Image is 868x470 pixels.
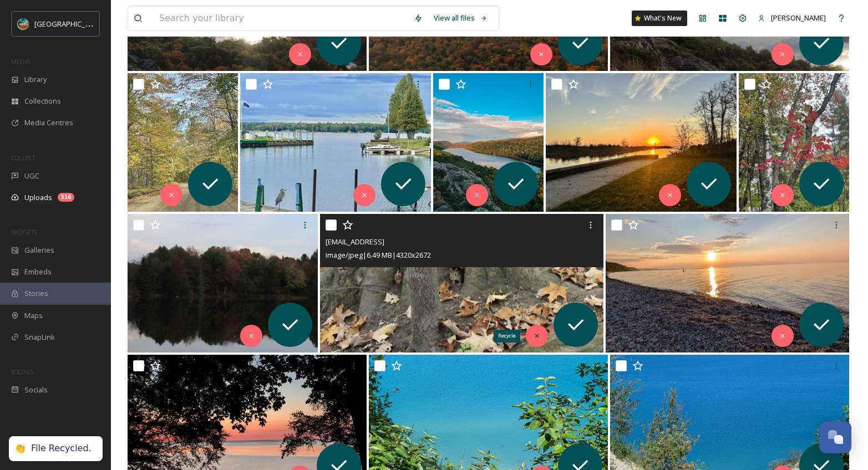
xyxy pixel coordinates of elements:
span: Galleries [24,245,54,256]
img: ext_1759797872.290939_Gnmitch@aol.com-IMG_5533.jpeg [739,73,849,212]
span: [EMAIL_ADDRESS] [326,237,384,247]
img: ext_1759798255.499701_megbaranski@gmail.com-inbound6764745911371417227.jpg [433,73,544,212]
img: ext_1759797215.720316_hollymomtomy3@aol.com-inbound6065866733384180028.jpg [320,214,603,352]
span: Socials [24,385,48,395]
span: WIDGETS [11,228,37,236]
span: Stories [24,288,48,299]
img: ext_1759801076.03048_slneiser@gmail.com-IMG_3501.jpeg [128,73,238,212]
span: Uploads [24,192,52,203]
span: Embeds [24,267,52,277]
span: Library [24,74,47,85]
span: SnapLink [24,332,55,343]
img: ext_1759797557.206159_hollymomtomy3@aol.com-inbound8567014303939427806.jpg [128,214,318,352]
a: What's New [632,11,687,26]
span: SOCIALS [11,367,33,376]
div: 316 [58,193,74,202]
img: Snapsea%20Profile.jpg [18,18,29,29]
span: [GEOGRAPHIC_DATA][US_STATE] [34,18,143,29]
a: [PERSON_NAME] [753,7,831,29]
span: Media Centres [24,117,73,128]
div: 👏 [14,443,26,454]
span: UGC [24,171,39,181]
span: [PERSON_NAME] [771,13,826,23]
div: File Recycled. [31,443,92,454]
a: View all files [428,7,493,29]
span: Maps [24,310,43,321]
img: ext_1759789596.368124_923klc@gmail.com-inbound5879799234644205574.jpg [606,214,849,352]
span: MEDIA [11,57,31,65]
img: ext_1759797875.793651_Gnmitch@aol.com-IMG_5646.jpeg [546,73,737,212]
span: COLLECT [11,154,35,162]
span: Collections [24,96,61,106]
input: Search your library [154,6,408,30]
div: Recycle [494,330,520,342]
span: image/jpeg | 6.49 MB | 4320 x 2672 [326,250,431,260]
img: ext_1759798672.107983_alissajohnson48@yahoo.com-IMG_1575.jpeg [240,73,432,212]
button: Open Chat [819,421,851,453]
